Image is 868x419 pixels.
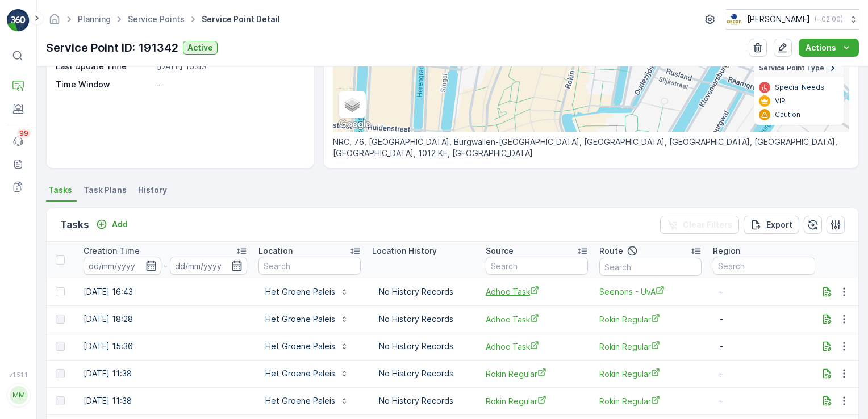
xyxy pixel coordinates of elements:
[379,286,468,298] p: No History Records
[265,341,335,352] p: Het Groene Paleis
[78,387,253,414] td: [DATE] 11:38
[599,245,623,257] p: Route
[747,14,810,25] p: [PERSON_NAME]
[744,216,799,234] button: Export
[486,257,588,275] input: Search
[157,79,302,90] p: -
[599,341,702,353] a: Rokin Regular
[379,341,468,352] p: No History Records
[78,278,253,305] td: [DATE] 16:43
[258,283,356,301] button: Het Groene Paleis
[183,41,218,55] button: Active
[775,83,824,92] p: Special Needs
[799,39,859,57] button: Actions
[112,219,128,230] p: Add
[258,392,356,410] button: Het Groene Paleis
[683,219,732,231] p: Clear Filters
[48,185,72,196] span: Tasks
[78,305,253,333] td: [DATE] 18:28
[78,14,111,24] a: Planning
[336,117,373,132] a: Open this area in Google Maps (opens a new window)
[78,333,253,360] td: [DATE] 15:36
[379,368,468,379] p: No History Records
[19,129,28,138] p: 99
[91,217,132,231] button: Add
[56,369,65,378] div: Toggle Row Selected
[599,395,702,407] a: Rokin Regular
[379,313,468,325] p: No History Records
[84,245,140,257] p: Creation Time
[486,313,588,325] a: Adhoc Task
[84,185,127,196] span: Task Plans
[720,286,808,298] p: -
[56,396,65,405] div: Toggle Row Selected
[258,257,361,275] input: Search
[170,257,248,275] input: dd/mm/yyyy
[157,61,302,72] p: [DATE] 16:43
[726,13,742,26] img: basis-logo_rgb2x.png
[720,341,808,352] p: -
[713,257,815,275] input: Search
[56,287,65,296] div: Toggle Row Selected
[7,371,30,378] span: v 1.51.1
[599,286,702,298] a: Seenons - UvA
[164,259,168,273] p: -
[265,368,335,379] p: Het Groene Paleis
[340,92,365,117] a: Layers
[7,130,30,153] a: 99
[56,79,152,90] p: Time Window
[7,380,30,410] button: MM
[754,60,844,77] summary: Service Point Type
[486,341,588,353] a: Adhoc Task
[713,245,740,257] p: Region
[379,395,468,407] p: No History Records
[775,97,786,106] p: VIP
[486,245,514,257] p: Source
[56,61,152,72] p: Last Update Time
[48,17,61,27] a: Homepage
[599,258,702,276] input: Search
[815,15,843,24] p: ( +02:00 )
[599,313,702,325] a: Rokin Regular
[486,368,588,380] a: Rokin Regular
[720,395,808,407] p: -
[46,39,178,56] p: Service Point ID: 191342
[138,185,167,196] span: History
[265,313,335,325] p: Het Groene Paleis
[258,245,293,257] p: Location
[806,42,836,53] p: Actions
[7,9,30,32] img: logo
[720,313,808,325] p: -
[599,368,702,380] a: Rokin Regular
[84,257,161,275] input: dd/mm/yyyy
[258,364,356,383] button: Het Groene Paleis
[187,42,213,53] p: Active
[199,14,282,25] span: Service Point Detail
[258,310,356,328] button: Het Groene Paleis
[265,286,335,298] p: Het Groene Paleis
[486,395,588,407] a: Rokin Regular
[720,368,808,379] p: -
[372,245,437,257] p: Location History
[759,64,824,73] span: Service Point Type
[265,395,335,407] p: Het Groene Paleis
[766,219,792,231] p: Export
[56,315,65,324] div: Toggle Row Selected
[726,9,859,30] button: [PERSON_NAME](+02:00)
[10,386,28,404] div: MM
[336,117,373,132] img: Google
[333,136,849,159] p: NRC, 76, [GEOGRAPHIC_DATA], Burgwallen-[GEOGRAPHIC_DATA], [GEOGRAPHIC_DATA], [GEOGRAPHIC_DATA], [...
[56,342,65,351] div: Toggle Row Selected
[258,337,356,355] button: Het Groene Paleis
[78,360,253,387] td: [DATE] 11:38
[486,286,588,298] a: Adhoc Task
